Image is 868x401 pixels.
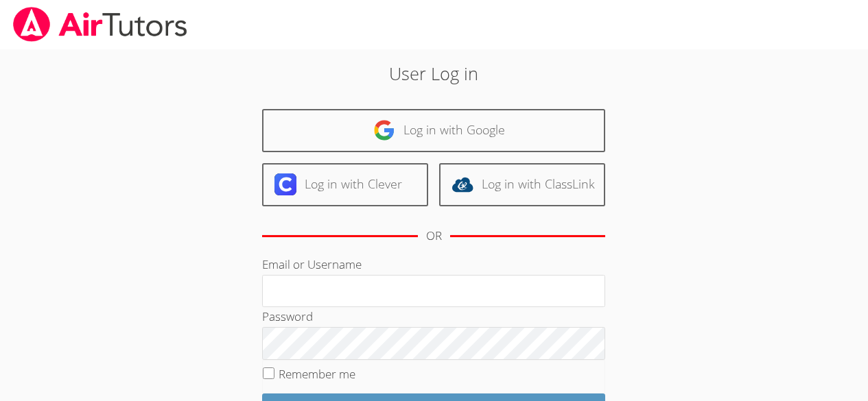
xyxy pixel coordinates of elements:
[274,173,296,195] img: clever-logo-6eab21bc6e7a338710f1a6ff85c0baf02591cd810cc4098c63d3a4b26e2feb20.svg
[426,226,442,246] div: OR
[279,366,355,382] label: Remember me
[262,308,313,324] label: Password
[373,119,395,141] img: google-logo-50288ca7cdecda66e5e0955fdab243c47b7ad437acaf1139b6f446037453330a.svg
[451,173,473,195] img: classlink-logo-d6bb404cc1216ec64c9a2012d9dc4662098be43eaf13dc465df04b49fa7ab582.svg
[262,256,362,272] label: Email or Username
[12,7,189,42] img: airtutors_banner-c4298cdbf04f3fff15de1276eac7730deb9818008684d7c2e4769d2f7ddbe033.png
[262,163,428,206] a: Log in with Clever
[200,60,668,86] h2: User Log in
[439,163,605,206] a: Log in with ClassLink
[262,109,605,152] a: Log in with Google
